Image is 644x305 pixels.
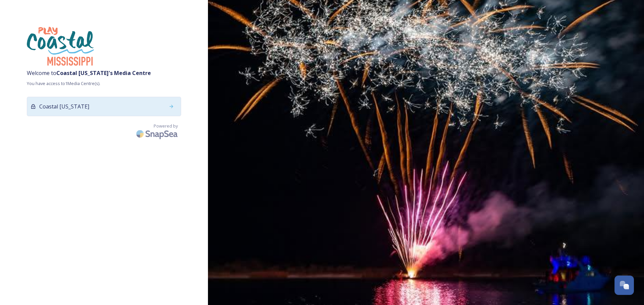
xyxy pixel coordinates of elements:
[614,276,634,295] button: Open Chat
[154,123,178,129] span: Powered by
[27,80,181,87] span: You have access to 1 Media Centre(s).
[27,97,181,120] a: Coastal [US_STATE]
[134,126,181,142] img: SnapSea Logo
[56,69,151,77] strong: Coastal [US_STATE] 's Media Centre
[27,27,94,66] img: download%20%281%29.png
[39,102,89,110] span: Coastal [US_STATE]
[27,69,181,77] span: Welcome to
